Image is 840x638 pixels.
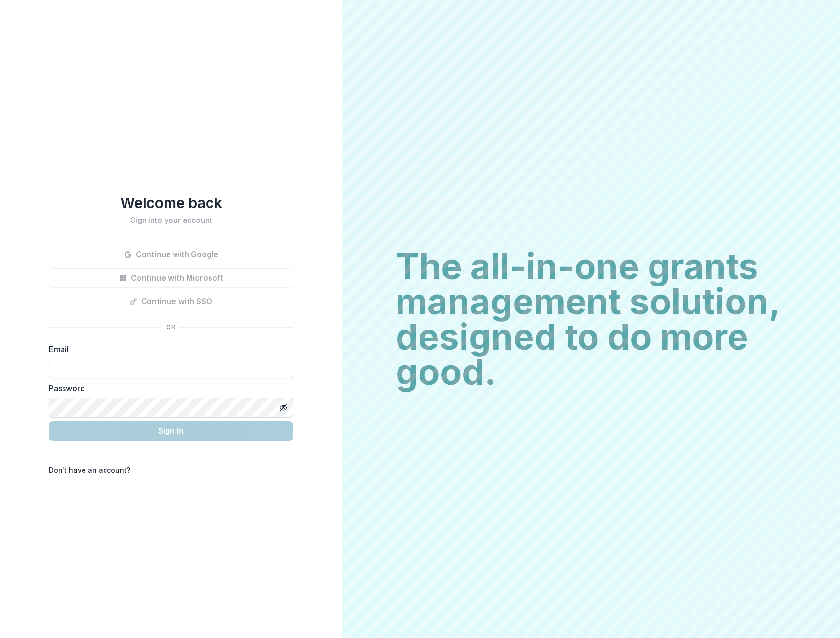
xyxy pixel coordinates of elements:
h1: Welcome back [49,194,293,212]
button: Sign In [49,421,293,441]
p: Don't have an account? [49,465,130,475]
label: Email [49,343,287,355]
button: Toggle password visibility [275,400,291,416]
button: Continue with Google [49,245,293,264]
button: Continue with SSO [49,292,293,311]
button: Continue with Microsoft [49,268,293,288]
h2: Sign into your account [49,216,293,225]
label: Password [49,382,287,394]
